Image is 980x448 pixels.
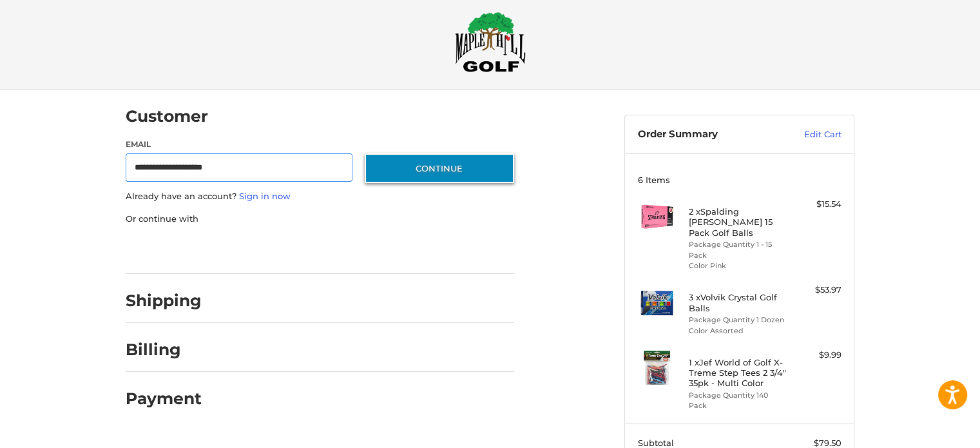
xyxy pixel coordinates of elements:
[638,175,841,185] h3: 6 Items
[689,390,787,411] li: Package Quantity 140 Pack
[126,139,352,150] label: Email
[689,292,787,313] h4: 3 x Volvik Crystal Golf Balls
[239,191,291,201] a: Sign in now
[689,357,787,389] h4: 1 x Jef World of Golf X-Treme Step Tees 2 3/4" 35pk - Multi Color
[791,284,841,297] div: $53.97
[776,128,841,141] a: Edit Cart
[791,198,841,211] div: $15.54
[126,389,202,409] h2: Payment
[126,291,202,311] h2: Shipping
[791,349,841,362] div: $9.99
[689,206,787,238] h4: 2 x Spalding [PERSON_NAME] 15 Pack Golf Balls
[340,238,437,261] iframe: PayPal-venmo
[122,238,218,261] iframe: PayPal-paypal
[455,12,526,72] img: Maple Hill Golf
[126,340,201,360] h2: Billing
[689,326,787,336] li: Color Assorted
[126,190,514,203] p: Already have an account?
[814,438,841,448] span: $79.50
[365,153,514,183] button: Continue
[231,238,327,261] iframe: PayPal-paylater
[689,315,787,326] li: Package Quantity 1 Dozen
[874,413,980,448] iframe: Google 고객 리뷰
[638,438,674,448] span: Subtotal
[126,106,208,126] h2: Customer
[638,128,776,141] h3: Order Summary
[689,239,787,260] li: Package Quantity 1 - 15 Pack
[689,260,787,271] li: Color Pink
[126,213,514,226] p: Or continue with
